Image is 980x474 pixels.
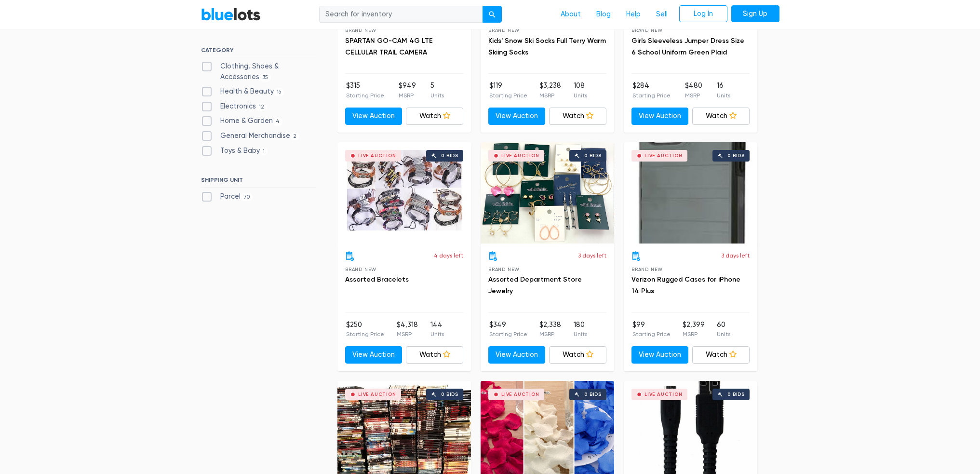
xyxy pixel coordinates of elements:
span: Brand New [631,27,663,33]
a: View Auction [345,108,403,125]
div: Live Auction [644,153,683,158]
p: Starting Price [632,91,671,100]
li: 144 [430,320,444,339]
div: Live Auction [501,392,539,397]
a: Watch [549,108,606,125]
p: MSRP [539,330,561,339]
a: View Auction [631,346,689,364]
label: Health & Beauty [201,86,284,97]
li: 60 [717,320,730,339]
a: Watch [549,346,606,364]
p: Units [717,330,730,339]
a: Kids' Snow Ski Socks Full Terry Warm Skiing Socks [488,37,606,56]
a: View Auction [345,346,403,364]
a: View Auction [631,108,689,125]
span: 16 [274,88,284,96]
p: MSRP [539,91,561,100]
p: Starting Price [632,330,671,339]
label: Clothing, Shoes & Accessories [201,61,316,82]
li: $250 [346,320,384,339]
li: $2,399 [683,320,705,339]
div: 0 bids [727,153,745,158]
li: $4,318 [397,320,418,339]
span: Brand New [488,267,520,272]
div: Live Auction [501,153,539,158]
h6: SHIPPING UNIT [201,176,316,187]
p: Starting Price [489,91,527,100]
p: 4 days left [434,251,463,260]
li: $3,238 [539,81,561,100]
label: Home & Garden [201,116,283,126]
a: Live Auction 0 bids [624,142,757,244]
span: Brand New [631,267,663,272]
a: View Auction [488,346,546,364]
a: Sell [648,5,675,24]
label: Toys & Baby [201,146,268,156]
a: SPARTAN GO-CAM 4G LTE CELLULAR TRAIL CAMERA [345,37,433,56]
p: MSRP [397,330,418,339]
label: General Merchandise [201,131,300,141]
label: Electronics [201,101,268,112]
a: Log In [679,5,727,23]
span: 12 [256,103,268,111]
a: Watch [692,108,750,125]
a: Girls Sleeveless Jumper Dress Size 6 School Uniform Green Plaid [631,37,744,56]
p: Units [717,91,730,100]
a: Blog [589,5,618,24]
p: Units [430,91,444,100]
a: Watch [406,108,463,125]
p: Starting Price [489,330,527,339]
li: $480 [685,81,702,100]
div: Live Auction [644,392,683,397]
p: Units [574,91,587,100]
input: Search for inventory [319,6,483,23]
li: 16 [717,81,730,100]
div: 0 bids [584,392,602,397]
a: Live Auction 0 bids [337,142,471,244]
a: View Auction [488,108,546,125]
p: 3 days left [578,251,606,260]
h6: CATEGORY [201,47,316,57]
a: Assorted Department Store Jewelry [488,275,582,295]
a: Assorted Bracelets [345,275,409,284]
p: MSRP [683,330,705,339]
div: 0 bids [441,392,458,397]
p: Units [430,330,444,339]
li: $284 [632,81,671,100]
p: MSRP [399,91,416,100]
li: $99 [632,320,671,339]
span: Brand New [345,267,376,272]
span: 2 [290,133,300,140]
p: Starting Price [346,330,384,339]
a: About [553,5,589,24]
li: $949 [399,81,416,100]
a: Watch [406,346,463,364]
a: Live Auction 0 bids [481,142,614,244]
span: 35 [259,74,271,81]
span: 1 [260,148,268,155]
a: Help [618,5,648,24]
li: 180 [574,320,587,339]
p: MSRP [685,91,702,100]
span: Brand New [345,27,376,33]
li: 5 [430,81,444,100]
p: 3 days left [721,251,750,260]
div: 0 bids [441,153,458,158]
a: Verizon Rugged Cases for iPhone 14 Plus [631,275,740,295]
a: Watch [692,346,750,364]
a: BlueLots [201,7,261,21]
label: Parcel [201,191,253,202]
p: Starting Price [346,91,384,100]
span: Brand New [488,27,520,33]
a: Sign Up [731,5,779,23]
li: $2,338 [539,320,561,339]
span: 4 [273,118,283,126]
li: $119 [489,81,527,100]
div: Live Auction [358,153,396,158]
li: 108 [574,81,587,100]
span: 70 [241,193,253,201]
li: $349 [489,320,527,339]
div: 0 bids [584,153,602,158]
li: $315 [346,81,384,100]
div: 0 bids [727,392,745,397]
